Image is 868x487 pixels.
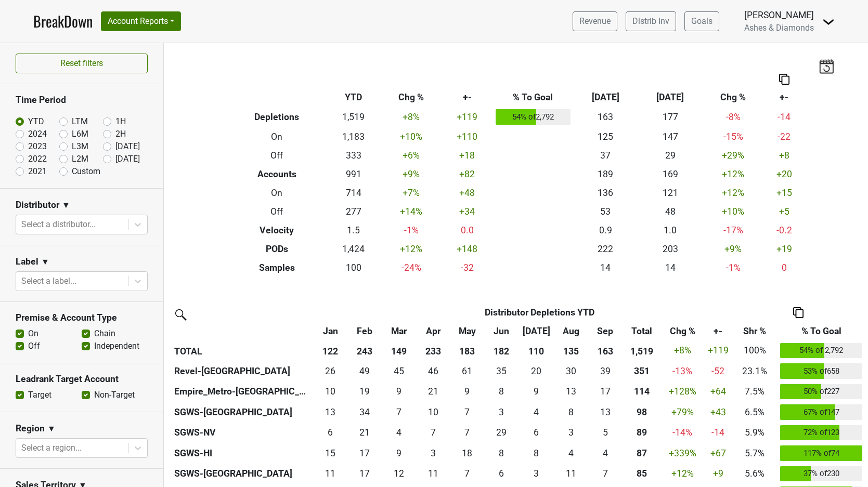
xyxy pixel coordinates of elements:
[382,402,416,423] td: 6.663
[638,202,703,221] td: 48
[703,240,763,258] td: +9 %
[625,405,659,419] div: 98
[450,322,484,340] th: May: activate to sort column ascending
[227,202,326,221] th: Off
[554,381,588,402] td: 12.75
[452,385,482,398] div: 9
[16,54,148,73] button: Reset filters
[763,258,805,277] td: 0
[172,402,313,423] th: SGWS-[GEOGRAPHIC_DATA]
[418,446,447,460] div: 3
[554,402,588,423] td: 7.751
[94,327,115,340] label: Chain
[442,183,493,202] td: +48
[381,107,442,127] td: +8 %
[452,467,482,480] div: 7
[416,381,450,402] td: 21
[484,464,519,484] td: 5.582
[732,340,778,361] td: 100%
[626,11,676,31] a: Distrib Inv
[350,446,379,460] div: 17
[28,340,40,352] label: Off
[763,240,805,258] td: +19
[763,127,805,146] td: -22
[521,467,552,480] div: 3
[115,115,126,128] label: 1H
[822,16,835,28] img: Dropdown Menu
[706,405,729,419] div: +43
[763,146,805,165] td: +8
[638,88,703,107] th: [DATE]
[661,381,704,402] td: +128 %
[382,322,416,340] th: Mar: activate to sort column ascending
[418,385,447,398] div: 21
[779,74,789,85] img: Copy to clipboard
[661,443,704,464] td: +339 %
[326,146,381,165] td: 333
[706,446,729,460] div: +67
[16,95,148,106] h3: Time Period
[703,107,763,127] td: -8 %
[347,423,382,443] td: 21.083
[704,322,732,340] th: +-: activate to sort column ascending
[573,127,638,146] td: 125
[28,165,47,178] label: 2021
[452,446,482,460] div: 18
[573,240,638,258] td: 222
[638,146,703,165] td: 29
[115,140,140,153] label: [DATE]
[227,165,326,183] th: Accounts
[350,467,379,480] div: 17
[638,165,703,183] td: 169
[28,153,47,165] label: 2022
[418,426,447,439] div: 7
[326,88,381,107] th: YTD
[172,361,313,381] th: Revel-[GEOGRAPHIC_DATA]
[573,146,638,165] td: 37
[326,221,381,240] td: 1.5
[28,389,51,401] label: Target
[487,385,516,398] div: 8
[706,467,729,480] div: +9
[442,107,493,127] td: +119
[703,183,763,202] td: +12 %
[172,423,313,443] th: SGWS-NV
[793,307,804,318] img: Copy to clipboard
[28,115,44,128] label: YTD
[573,183,638,202] td: 136
[674,345,691,356] span: +8%
[703,202,763,221] td: +10 %
[732,402,778,423] td: 6.5%
[573,107,638,127] td: 163
[47,423,56,435] span: ▼
[416,464,450,484] td: 10.998
[484,322,519,340] th: Jun: activate to sort column ascending
[623,423,661,443] th: 89.166
[416,443,450,464] td: 2.916
[72,128,88,140] label: L6M
[172,464,313,484] th: SGWS-[GEOGRAPHIC_DATA]
[384,364,413,378] div: 45
[519,322,554,340] th: Jul: activate to sort column ascending
[313,361,347,381] td: 26
[316,364,345,378] div: 26
[638,258,703,277] td: 14
[326,240,381,258] td: 1,424
[381,165,442,183] td: +9 %
[588,381,623,402] td: 17
[101,11,181,31] button: Account Reports
[450,464,484,484] td: 7.25
[115,128,126,140] label: 2H
[326,107,381,127] td: 1,519
[382,340,416,361] th: 149
[382,464,416,484] td: 12.083
[172,443,313,464] th: SGWS-HI
[684,11,719,31] a: Goals
[316,426,345,439] div: 6
[487,405,516,419] div: 3
[706,385,729,398] div: +64
[442,240,493,258] td: +148
[625,467,659,480] div: 85
[384,446,413,460] div: 9
[778,322,865,340] th: % To Goal: activate to sort column ascending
